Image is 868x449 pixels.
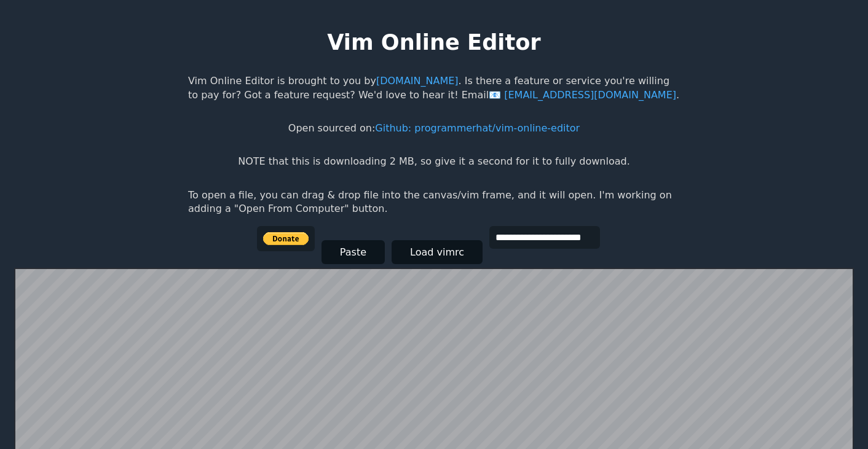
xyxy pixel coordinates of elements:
a: Github: programmerhat/vim-online-editor [375,122,580,134]
a: [EMAIL_ADDRESS][DOMAIN_NAME] [489,89,676,101]
p: NOTE that this is downloading 2 MB, so give it a second for it to fully download. [238,155,629,168]
p: To open a file, you can drag & drop file into the canvas/vim frame, and it will open. I'm working... [188,189,680,216]
h1: Vim Online Editor [327,27,540,57]
p: Vim Online Editor is brought to you by . Is there a feature or service you're willing to pay for?... [188,74,680,102]
p: Open sourced on: [288,122,580,135]
a: [DOMAIN_NAME] [376,75,459,87]
button: Paste [322,240,385,264]
button: Load vimrc [392,240,483,264]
